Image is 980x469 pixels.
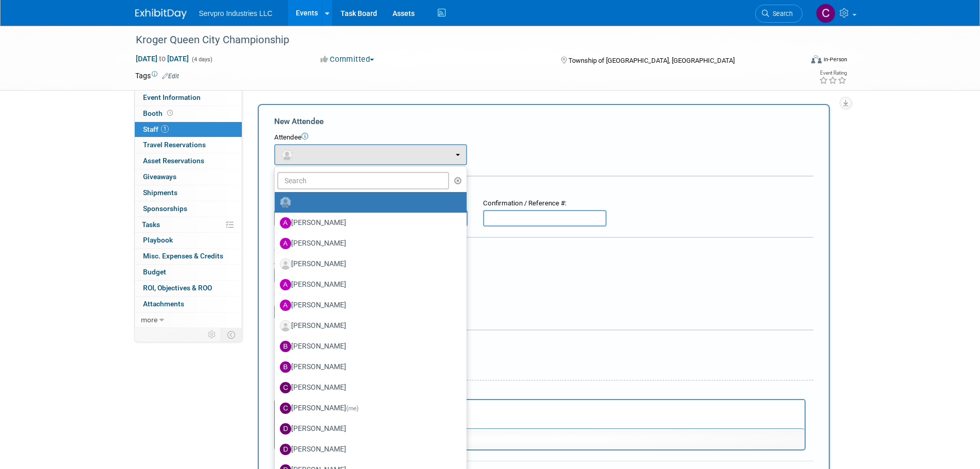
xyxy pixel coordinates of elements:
div: Cost: [274,246,813,255]
div: New Attendee [274,116,813,127]
span: Giveaways [143,172,176,181]
img: Unassigned-User-Icon.png [280,197,291,208]
span: Asset Reservations [143,157,204,165]
span: Event Information [143,93,201,101]
span: Search [769,10,793,18]
input: Search [277,172,450,189]
label: [PERSON_NAME] [280,297,456,314]
span: Booth not reserved yet [165,109,175,117]
img: C.jpg [280,403,291,414]
label: [PERSON_NAME] [280,215,456,231]
img: Associate-Profile-5.png [280,258,291,270]
label: [PERSON_NAME] [280,400,456,416]
div: Misc. Attachments & Notes [274,337,813,348]
img: B.jpg [280,341,291,352]
a: Asset Reservations [135,153,242,169]
span: [DATE] [DATE] [135,54,189,63]
span: Travel Reservations [143,141,206,149]
span: Shipments [143,188,177,197]
img: A.jpg [280,217,291,229]
img: B.jpg [280,361,291,373]
iframe: Rich Text Area [275,400,805,428]
img: D.jpg [280,423,291,435]
span: Booth [143,109,175,117]
a: Sponsorships [135,201,242,217]
span: Attachments [143,300,184,308]
span: (4 days) [191,56,212,63]
div: Notes [274,388,806,397]
img: Chris Chassagneux [816,4,835,23]
td: Tags [135,71,179,81]
label: [PERSON_NAME] [280,441,456,458]
a: Event Information [135,90,242,106]
a: Travel Reservations [135,137,242,153]
span: ROI, Objectives & ROO [143,284,212,292]
div: Event Format [742,54,848,69]
label: [PERSON_NAME] [280,379,456,396]
img: A.jpg [280,238,291,249]
img: A.jpg [280,279,291,290]
label: [PERSON_NAME] [280,338,456,355]
span: (me) [346,405,359,412]
a: Budget [135,265,242,280]
a: Tasks [135,217,242,233]
a: Playbook [135,233,242,248]
label: [PERSON_NAME] [280,276,456,293]
span: to [157,55,167,63]
img: D.jpg [280,444,291,455]
img: Associate-Profile-5.png [280,320,291,332]
span: Budget [143,268,166,276]
div: Confirmation / Reference #: [483,199,607,209]
button: Committed [317,54,378,65]
a: Attachments [135,297,242,312]
td: Toggle Event Tabs [221,328,242,341]
a: Search [755,5,803,23]
img: C.jpg [280,382,291,393]
span: Staff [143,125,169,133]
label: [PERSON_NAME] [280,235,456,252]
td: Personalize Event Tab Strip [203,328,221,341]
a: more [135,312,242,328]
a: Giveaways [135,169,242,185]
a: Shipments [135,185,242,201]
img: ExhibitDay [135,9,187,19]
div: In-Person [823,56,847,63]
span: Playbook [143,236,173,244]
a: Staff1 [135,122,242,137]
span: 1 [161,125,169,133]
label: [PERSON_NAME] [280,318,456,334]
span: Misc. Expenses & Credits [143,252,223,260]
span: more [141,316,157,324]
a: ROI, Objectives & ROO [135,281,242,296]
a: Edit [162,73,179,80]
a: Booth [135,106,242,121]
img: A.jpg [280,300,291,311]
div: Attendee [274,133,813,143]
img: Format-Inperson.png [811,55,822,63]
label: [PERSON_NAME] [280,359,456,375]
div: Kroger Queen City Championship [132,31,787,49]
div: Registration / Ticket Info (optional) [274,183,813,194]
span: Servpro Industries LLC [199,9,273,18]
label: [PERSON_NAME] [280,421,456,437]
label: [PERSON_NAME] [280,256,456,272]
div: Event Rating [819,71,847,76]
span: Tasks [142,220,160,229]
a: Misc. Expenses & Credits [135,249,242,264]
span: Sponsorships [143,204,187,213]
span: Township of [GEOGRAPHIC_DATA], [GEOGRAPHIC_DATA] [568,57,735,64]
